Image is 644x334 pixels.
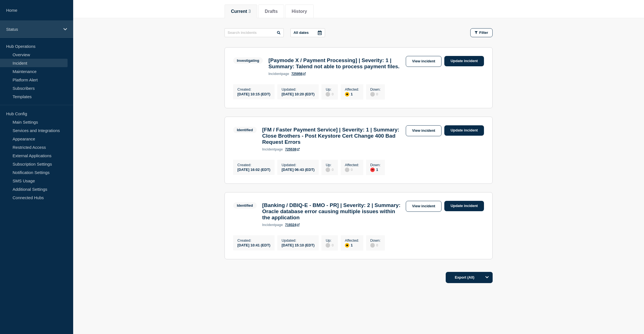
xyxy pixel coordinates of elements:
[292,9,307,14] button: History
[282,238,314,243] p: Updated :
[326,87,333,91] p: Up :
[294,30,309,35] p: All dates
[326,163,333,167] p: Up :
[268,57,403,70] h3: [Paymode X / Payment Processing] | Severity: 1 | Summary: Talend not able to process payment files.
[262,223,275,227] span: incident
[262,202,403,221] h3: [Banking / DBIQ-E - BMO - PR] | Severity: 2 | Summary: Oracle database error causing multiple iss...
[326,243,330,248] div: disabled
[370,238,381,243] p: Down :
[237,243,270,247] div: [DATE] 10:41 (EDT)
[444,125,484,136] a: Update incident
[285,147,300,151] a: 725538
[406,201,442,212] a: View incident
[345,243,349,248] div: affected
[233,202,257,209] span: Identified
[282,87,314,91] p: Updated :
[262,147,283,151] p: page
[326,243,333,248] div: 0
[470,28,493,37] button: Filter
[479,30,488,35] span: Filter
[370,243,375,248] div: disabled
[248,9,251,14] span: 3
[326,168,330,172] div: disabled
[370,91,381,97] div: 0
[282,243,314,247] div: [DATE] 15:10 (EDT)
[444,201,484,211] a: Update incident
[237,91,270,96] div: [DATE] 10:15 (EDT)
[345,238,359,243] p: Affected :
[326,92,330,97] div: disabled
[446,272,493,283] button: Export (All)
[237,238,270,243] p: Created :
[233,57,263,64] span: Investigating
[225,28,284,37] input: Search incidents
[265,9,278,14] button: Drafts
[237,167,270,172] div: [DATE] 16:02 (EDT)
[291,72,306,76] a: 725956
[370,92,375,97] div: disabled
[237,163,270,167] p: Created :
[285,223,300,227] a: 719324
[345,91,359,97] div: 1
[326,167,333,172] div: 0
[345,163,359,167] p: Affected :
[326,238,333,243] p: Up :
[326,91,333,97] div: 0
[370,243,381,248] div: 0
[345,92,349,97] div: affected
[282,163,314,167] p: Updated :
[370,87,381,91] p: Down :
[268,72,281,76] span: incident
[481,272,493,283] button: Options
[345,168,349,172] div: disabled
[282,91,314,96] div: [DATE] 10:20 (EDT)
[345,243,359,248] div: 1
[237,87,270,91] p: Created :
[406,125,442,136] a: View incident
[268,72,289,76] p: page
[370,167,381,172] div: 1
[345,87,359,91] p: Affected :
[282,167,314,172] div: [DATE] 06:43 (EDT)
[262,223,283,227] p: page
[370,168,375,172] div: down
[233,127,257,133] span: Identified
[345,167,359,172] div: 0
[370,163,381,167] p: Down :
[290,28,325,37] button: All dates
[444,56,484,66] a: Update incident
[262,127,403,145] h3: [FM / Faster Payment Service] | Severity: 1 | Summary: Close Brothers - Post Keystore Cert Change...
[406,56,442,67] a: View incident
[262,147,275,151] span: incident
[6,27,60,32] p: Status
[231,9,251,14] button: Current 3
